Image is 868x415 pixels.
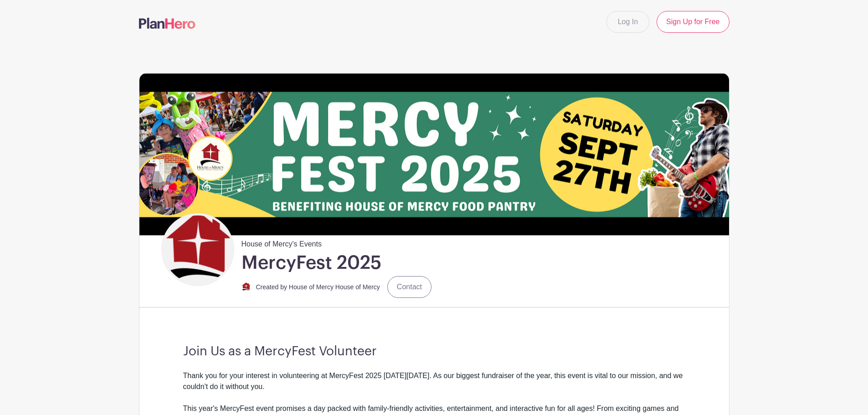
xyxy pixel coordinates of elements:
h1: MercyFest 2025 [241,251,381,274]
img: logo-507f7623f17ff9eddc593b1ce0a138ce2505c220e1c5a4e2b4648c50719b7d32.svg [139,18,195,29]
small: Created by House of Mercy House of Mercy [256,283,380,291]
h3: Join Us as a MercyFest Volunteer [183,344,685,359]
img: Mercy-Fest-Banner-Plan-Hero.jpg [139,73,729,235]
img: PNG-logo-house-only.png [164,215,232,284]
a: Sign Up for Free [657,11,729,33]
a: Contact [387,276,431,298]
span: House of Mercy's Events [241,235,322,250]
a: Log In [606,11,649,33]
img: PNG-logo-house-only.png [241,282,251,292]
